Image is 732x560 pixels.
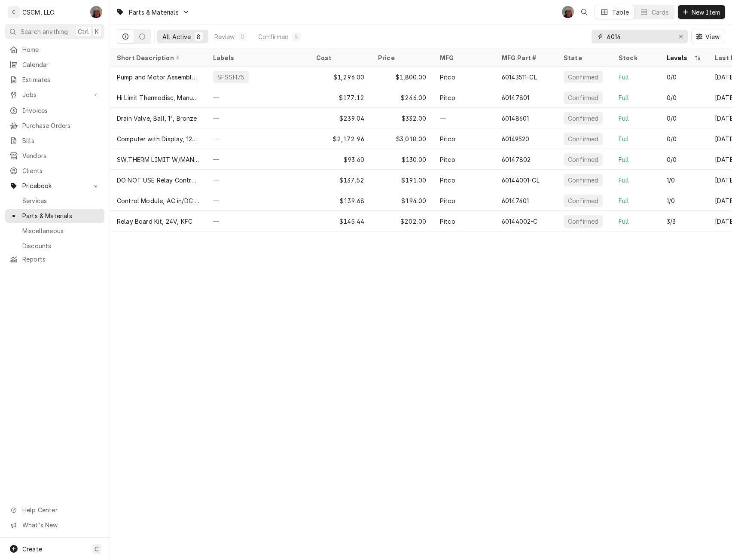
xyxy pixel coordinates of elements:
span: Reports [22,255,100,264]
span: Pricebook [22,181,87,190]
div: DO NOT USE Relay Control Board, 24V, Class 2, SG [117,176,199,185]
div: Dena Vecchetti's Avatar [90,6,102,18]
a: Parts & Materials [5,209,104,223]
div: $137.52 [309,170,371,190]
div: Pitco [440,176,455,185]
div: Hi Limit Thermodisc, Manual Reset [117,93,199,102]
span: Parts & Materials [22,211,100,220]
span: Invoices [22,106,100,115]
div: $194.00 [371,190,433,211]
div: Short Description [117,53,198,62]
div: Confirmed [567,196,599,205]
div: — [206,211,309,231]
a: Go to What's New [5,518,104,532]
div: $145.44 [309,211,371,231]
div: Pitco [440,196,455,205]
div: $1,296.00 [309,67,371,87]
button: Search anythingCtrlK [5,24,104,39]
a: Home [5,43,104,57]
span: Create [22,545,42,553]
div: $239.04 [309,108,371,128]
span: Help Center [22,505,99,514]
div: Full [619,73,629,82]
div: Pump and Motor Assembly, 1/3HP, 115/230V, 8GPM (1) [117,73,199,82]
button: New Item [678,5,725,19]
div: DV [562,6,574,18]
div: — [206,149,309,170]
span: View [704,32,721,41]
div: — [206,128,309,149]
div: — [206,170,309,190]
div: 60144001-CL [502,176,540,185]
div: MFG Part # [502,53,548,62]
a: Discounts [5,239,104,253]
div: State [564,53,603,62]
div: 0/0 [667,93,677,102]
span: Search anything [21,27,68,36]
span: Parts & Materials [129,8,179,17]
div: Drain Valve, Ball, 1", Bronze [117,114,197,123]
div: 0 [240,32,245,41]
a: Go to Pricebook [5,179,104,193]
div: SW,THERM LIMIT W/MAN RST 120C [117,155,199,164]
div: — [433,108,495,128]
div: Control Module, AC in/DC out [117,196,199,205]
span: Estimates [22,75,100,84]
div: Full [619,155,629,164]
span: Jobs [22,90,87,99]
div: Full [619,114,629,123]
div: Confirmed [567,134,599,143]
div: Cost [316,53,363,62]
div: $139.68 [309,190,371,211]
div: Full [619,93,629,102]
div: $3,018.00 [371,128,433,149]
span: Bills [22,136,100,145]
div: 60149520 [502,134,529,143]
div: Levels [667,53,692,62]
a: Go to Jobs [5,88,104,102]
a: Services [5,194,104,208]
div: Confirmed [567,93,599,102]
div: SFSSH75 [217,73,245,82]
div: Pitco [440,155,455,164]
div: Pitco [440,217,455,226]
div: 60147401 [502,196,529,205]
div: DV [90,6,102,18]
div: 60143511-CL [502,73,537,82]
div: $2,172.96 [309,128,371,149]
div: Pitco [440,134,455,143]
input: Keyword search [607,30,671,43]
a: Purchase Orders [5,119,104,133]
div: 60147802 [502,155,531,164]
div: Cards [652,8,669,17]
div: — [206,108,309,128]
div: Confirmed [567,114,599,123]
span: What's New [22,520,99,530]
div: Pitco [440,73,455,82]
span: Clients [22,166,100,175]
div: 0/0 [667,134,677,143]
div: MFG [440,53,486,62]
a: Vendors [5,149,104,163]
div: 60147801 [502,93,529,102]
span: Vendors [22,151,100,160]
a: Go to Parts & Materials [113,5,193,19]
span: Purchase Orders [22,121,100,130]
span: C [95,545,99,554]
div: $202.00 [371,211,433,231]
div: $191.00 [371,170,433,190]
div: Confirmed [567,73,599,82]
div: Pitco [440,93,455,102]
div: Full [619,134,629,143]
div: $93.60 [309,149,371,170]
span: Services [22,196,100,205]
a: Miscellaneous [5,224,104,238]
div: Dena Vecchetti's Avatar [562,6,574,18]
div: Full [619,217,629,226]
div: 8 [196,32,201,41]
div: Price [378,53,424,62]
div: $177.12 [309,87,371,108]
div: C [8,6,20,18]
div: Full [619,176,629,185]
div: Confirmed [567,217,599,226]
